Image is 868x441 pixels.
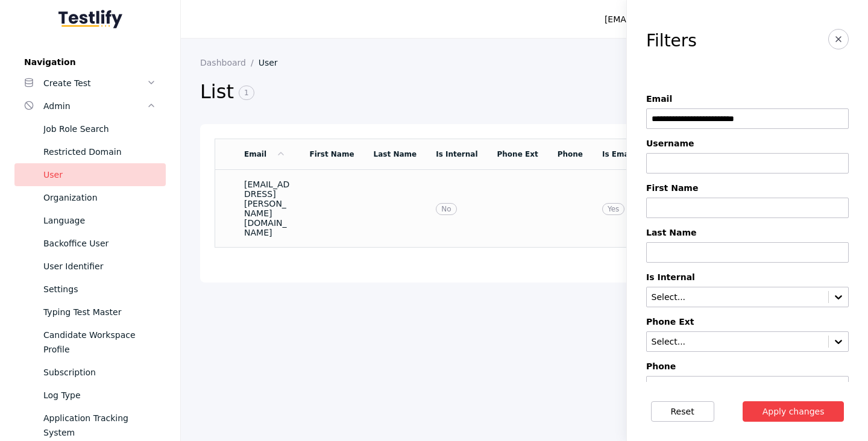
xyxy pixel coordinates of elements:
[436,203,456,215] span: No
[602,150,668,158] a: Is Email Verified
[43,167,156,182] div: User
[14,186,166,209] a: Organization
[646,139,849,148] label: Username
[743,401,844,422] button: Apply changes
[14,361,166,384] a: Subscription
[58,10,122,28] img: Testlify - Backoffice
[14,255,166,278] a: User Identifier
[43,213,156,228] div: Language
[14,232,166,255] a: Backoffice User
[310,150,354,158] a: First Name
[200,80,759,105] h2: List
[14,163,166,186] a: User
[646,317,849,327] label: Phone Ext
[558,150,583,158] a: Phone
[43,99,146,113] div: Admin
[14,57,166,67] label: Navigation
[14,140,166,163] a: Restricted Domain
[43,365,156,380] div: Subscription
[436,150,477,158] a: Is Internal
[497,150,538,158] a: Phone Ext
[374,150,417,158] a: Last Name
[605,12,822,27] div: [EMAIL_ADDRESS][PERSON_NAME][DOMAIN_NAME]
[646,228,849,237] label: Last Name
[43,259,156,274] div: User Identifier
[14,278,166,301] a: Settings
[43,122,156,136] div: Job Role Search
[259,58,288,67] a: User
[14,324,166,361] a: Candidate Workspace Profile
[244,180,291,237] section: [EMAIL_ADDRESS][PERSON_NAME][DOMAIN_NAME]
[43,190,156,205] div: Organization
[646,272,849,282] label: Is Internal
[602,203,624,215] span: Yes
[43,305,156,319] div: Typing Test Master
[14,384,166,407] a: Log Type
[244,150,286,158] a: Email
[14,117,166,140] a: Job Role Search
[239,86,254,100] span: 1
[646,183,849,193] label: First Name
[200,58,259,67] a: Dashboard
[651,401,714,422] button: Reset
[43,236,156,251] div: Backoffice User
[14,209,166,232] a: Language
[43,328,156,357] div: Candidate Workspace Profile
[43,76,146,90] div: Create Test
[43,411,156,440] div: Application Tracking System
[43,145,156,159] div: Restricted Domain
[646,94,849,104] label: Email
[43,282,156,296] div: Settings
[14,301,166,324] a: Typing Test Master
[43,388,156,402] div: Log Type
[646,361,849,371] label: Phone
[646,31,697,51] h3: Filters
